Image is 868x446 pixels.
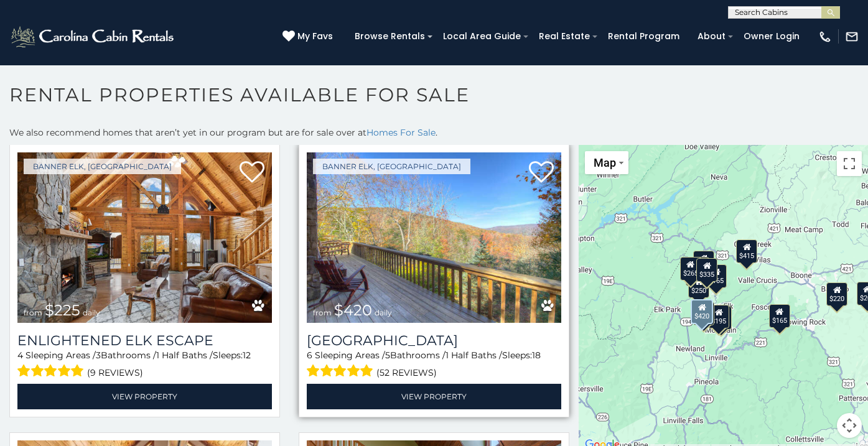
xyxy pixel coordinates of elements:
[696,258,717,281] div: $335
[307,152,561,323] a: North View Lodge from $420 daily
[96,350,101,361] span: 3
[529,160,554,186] a: Add to favorites
[307,349,561,381] div: Sleeping Areas / Bathrooms / Sleeps:
[45,301,80,319] span: $225
[594,156,616,169] span: Map
[17,152,272,323] a: Enlightened Elk Escape from $225 daily
[17,384,272,409] a: View Property
[693,250,714,274] div: $135
[307,332,561,349] a: [GEOGRAPHIC_DATA]
[768,304,790,328] div: $165
[348,27,431,46] a: Browse Rentals
[375,308,392,317] span: daily
[307,384,561,409] a: View Property
[313,308,332,317] span: from
[706,264,727,287] div: $165
[688,274,709,297] div: $250
[585,151,628,174] button: Change map style
[602,27,686,46] a: Rental Program
[679,256,701,280] div: $265
[376,365,437,381] span: (52 reviews)
[533,27,596,46] a: Real Estate
[837,413,862,438] button: Map camera controls
[385,350,390,361] span: 5
[532,350,541,361] span: 18
[736,239,757,263] div: $415
[437,27,527,46] a: Local Area Guide
[17,349,272,381] div: Sleeping Areas / Bathrooms / Sleeps:
[818,30,832,44] img: phone-regular-white.png
[24,159,181,174] a: Banner Elk, [GEOGRAPHIC_DATA]
[243,350,251,361] span: 12
[711,305,732,329] div: $290
[17,350,23,361] span: 4
[307,332,561,349] h3: North View Lodge
[708,304,729,328] div: $195
[87,365,143,381] span: (9 reviews)
[446,350,502,361] span: 1 Half Baths /
[17,332,272,349] a: Enlightened Elk Escape
[83,308,100,317] span: daily
[282,30,336,44] a: My Favs
[737,27,806,46] a: Owner Login
[693,301,714,325] div: $225
[307,152,561,323] img: North View Lodge
[313,159,470,174] a: Banner Elk, [GEOGRAPHIC_DATA]
[156,350,213,361] span: 1 Half Baths /
[24,308,42,317] span: from
[240,160,264,186] a: Add to favorites
[17,152,272,323] img: Enlightened Elk Escape
[366,127,436,138] a: Homes For Sale
[691,299,713,324] div: $420
[297,30,333,43] span: My Favs
[307,350,312,361] span: 6
[9,24,177,49] img: White-1-2.png
[845,30,859,44] img: mail-regular-white.png
[334,301,372,319] span: $420
[826,282,847,305] div: $220
[837,151,862,176] button: Toggle fullscreen view
[691,27,732,46] a: About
